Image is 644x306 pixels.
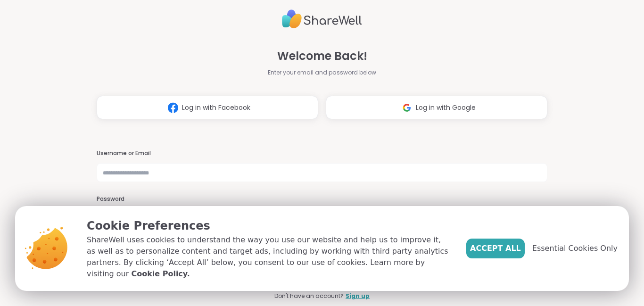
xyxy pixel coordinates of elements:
span: Log in with Google [416,103,476,113]
button: Accept All [466,239,525,258]
h3: Password [97,195,547,203]
img: ShareWell Logomark [398,99,416,116]
h3: Username or Email [97,149,547,157]
a: Sign up [346,292,370,300]
span: Welcome Back! [277,48,367,65]
span: Log in with Facebook [182,103,250,113]
button: Log in with Facebook [97,96,318,119]
a: Cookie Policy. [131,268,190,280]
button: Log in with Google [326,96,547,119]
span: Don't have an account? [274,292,344,300]
img: ShareWell Logomark [164,99,182,116]
span: Accept All [470,243,521,254]
p: Cookie Preferences [87,217,451,234]
span: Essential Cookies Only [532,243,618,254]
p: ShareWell uses cookies to understand the way you use our website and help us to improve it, as we... [87,234,451,280]
span: Enter your email and password below [268,68,376,77]
img: ShareWell Logo [282,6,362,33]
